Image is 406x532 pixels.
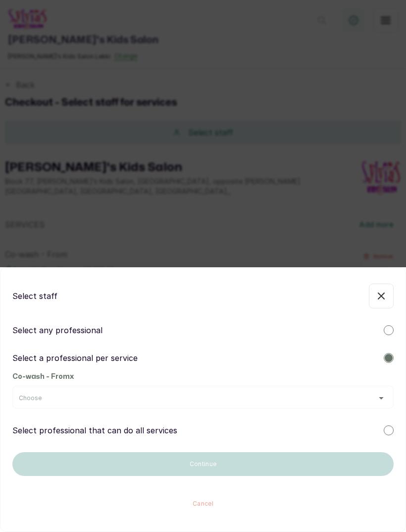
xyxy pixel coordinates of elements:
span: Choose [19,394,42,402]
p: Select professional that can do all services [12,424,177,436]
button: Continue [12,452,394,476]
button: Cancel [12,492,394,516]
h2: Co-wash - From x [12,372,394,382]
p: Select any professional [12,324,102,336]
button: Choose [19,394,387,402]
p: Select a professional per service [12,352,138,364]
p: Select staff [12,290,57,302]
